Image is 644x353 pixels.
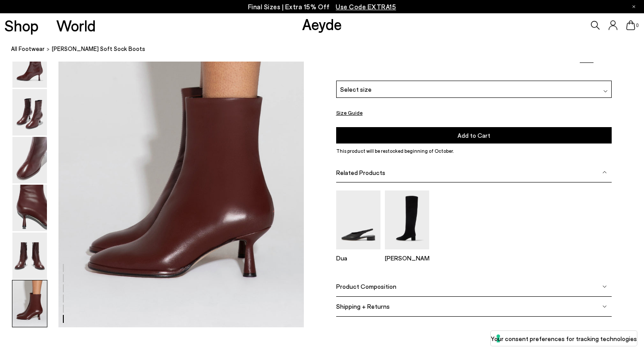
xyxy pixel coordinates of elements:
p: Final Sizes | Extra 15% Off [248,1,396,12]
button: Size Guide [336,107,363,118]
img: Dorothy Soft Sock Boots - Image 4 [12,185,47,231]
a: 0 [626,20,635,30]
img: Dorothy Soft Sock Boots - Image 2 [12,89,47,136]
a: Willa Suede Over-Knee Boots [PERSON_NAME] [385,243,429,262]
span: [PERSON_NAME] Soft Sock Boots [52,44,145,54]
a: Dua Slingback Flats Dua [336,243,380,262]
a: Aeyde [302,15,342,33]
p: This product will be restocked beginning of October. [336,147,612,155]
label: Your consent preferences for tracking technologies [491,334,637,343]
a: All Footwear [11,44,45,54]
img: svg%3E [602,170,607,175]
span: Navigate to /collections/ss25-final-sizes [336,3,396,11]
img: svg%3E [603,89,608,93]
span: Related Products [336,169,385,176]
img: Willa Suede Over-Knee Boots [385,190,429,249]
nav: breadcrumb [11,37,644,62]
span: 0 [635,23,640,28]
img: Dorothy Soft Sock Boots - Image 6 [12,280,47,327]
span: Select size [340,85,372,94]
img: Dua Slingback Flats [336,190,380,249]
a: Shop [4,18,39,33]
img: Dorothy Soft Sock Boots - Image 5 [12,233,47,279]
button: Add to Cart [336,127,612,144]
span: Product Composition [336,283,396,290]
a: World [56,18,96,33]
span: Add to Cart [458,132,490,139]
img: svg%3E [602,304,607,309]
img: Dorothy Soft Sock Boots - Image 1 [12,41,47,88]
p: [PERSON_NAME] [385,254,429,262]
span: Shipping + Returns [336,303,390,310]
img: svg%3E [602,284,607,289]
img: Dorothy Soft Sock Boots - Image 3 [12,137,47,183]
button: Your consent preferences for tracking technologies [491,331,637,346]
p: Dua [336,254,380,262]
